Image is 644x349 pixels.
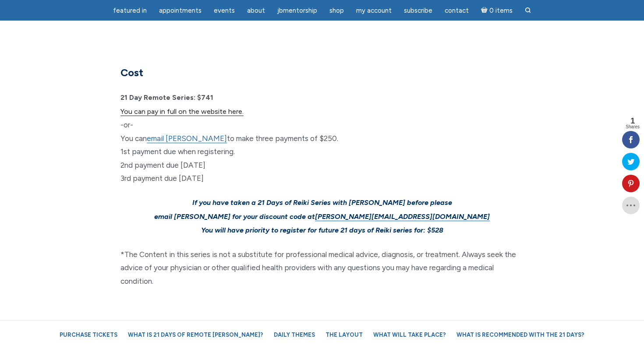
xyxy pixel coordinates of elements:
a: The Layout [321,327,367,342]
span: If you have taken a 21 Days of Reiki Series with [PERSON_NAME] before please email [PERSON_NAME] ... [154,198,490,221]
a: My Account [351,2,397,19]
span: My Account [356,7,392,14]
a: Subscribe [399,2,438,19]
a: featured in [108,2,152,19]
span: About [247,7,265,14]
span: 0 items [489,7,513,14]
i: Cart [481,7,489,14]
span: Events [214,7,235,14]
strong: Cost [120,66,143,79]
span: Appointments [159,7,202,14]
a: About [242,2,270,19]
span: 1 [626,117,640,125]
span: featured in [113,7,147,14]
a: You can pay in full on the website here. [120,107,244,116]
a: Events [209,2,240,19]
span: Shop [329,7,344,14]
a: What is recommended with the 21 Days? [452,327,589,342]
a: JBMentorship [272,2,322,19]
a: Daily Themes [269,327,319,342]
a: Cart0 items [476,1,518,19]
a: What is 21 Days of Remote [PERSON_NAME]? [124,327,268,342]
p: *The Content in this series is not a substitute for professional medical advice, diagnosis, or tr... [120,248,524,288]
p: -or- You can to make three payments of $250. 1st payment due when registering. 2nd payment due [D... [120,91,524,185]
span: JBMentorship [277,7,317,14]
a: Contact [439,2,474,19]
a: What will take place? [369,327,450,342]
a: Shop [324,2,349,19]
span: Shares [626,125,640,129]
a: [PERSON_NAME][EMAIL_ADDRESS][DOMAIN_NAME] [315,212,490,221]
span: Subscribe [404,7,432,14]
a: Purchase Tickets [55,327,122,342]
span: Contact [445,7,469,14]
strong: 21 Day Remote Series: $741 [120,93,213,102]
a: email [PERSON_NAME] [147,134,227,143]
span: You will have priority to register for future 21 days of Reiki series for: $528 [201,226,443,234]
a: Appointments [154,2,207,19]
